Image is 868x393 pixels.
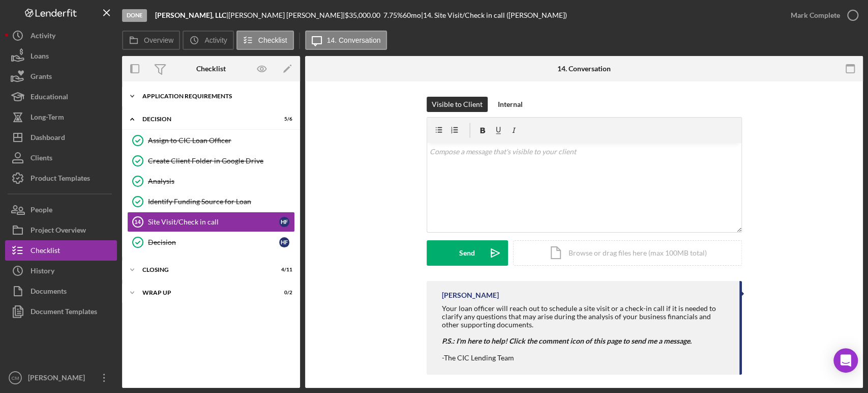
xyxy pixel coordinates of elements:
[327,36,381,44] label: 14. Conversation
[148,198,294,206] div: Identify Funding Source for Loan
[148,177,294,185] div: Analysis
[127,191,295,212] a: Identify Funding Source for Loan
[31,25,55,48] div: Activity
[5,301,117,322] button: Document Templates
[427,97,488,112] button: Visible to Client
[279,237,289,247] div: H F
[127,130,295,151] a: Assign to CIC Loan Officer
[31,107,64,130] div: Long-Term
[155,11,226,19] b: [PERSON_NAME], LLC
[12,375,19,381] text: CM
[5,148,117,168] button: Clients
[833,348,858,373] div: Open Intercom Messenger
[442,336,692,345] em: P.S.: I'm here to help! Click the comment icon of this page to send me a message.
[31,168,90,191] div: Product Templates
[383,11,403,19] div: 7.75 %
[148,218,279,226] div: Site Visit/Check in call
[122,9,147,22] div: Done
[142,116,267,122] div: Decision
[5,220,117,240] button: Project Overview
[142,267,267,273] div: CLOSING
[5,281,117,301] button: Documents
[25,368,92,390] div: [PERSON_NAME]
[432,97,483,112] div: Visible to Client
[5,87,117,107] button: Educational
[427,240,508,266] button: Send
[134,219,141,225] tspan: 14
[791,5,840,25] div: Mark Complete
[148,238,279,246] div: Decision
[142,93,287,99] div: APPLICATION REQUIREMENTS
[31,220,86,243] div: Project Overview
[345,11,383,19] div: $35,000.00
[31,200,52,222] div: People
[127,232,295,252] a: DecisionHF
[31,148,52,171] div: Clients
[31,240,60,263] div: Checklist
[5,46,117,66] button: Loans
[127,212,295,232] a: 14Site Visit/Check in callHF
[142,290,267,296] div: WRAP UP
[196,65,226,73] div: Checklist
[557,65,611,73] div: 14. Conversation
[442,354,729,362] div: -The CIC Lending Team
[305,31,387,50] button: 14. Conversation
[274,267,292,273] div: 4 / 11
[5,66,117,87] button: Grants
[31,281,67,304] div: Documents
[498,97,523,112] div: Internal
[279,217,289,227] div: H F
[781,5,863,25] button: Mark Complete
[5,107,117,127] button: Long-Term
[459,240,475,266] div: Send
[442,304,729,329] div: Your loan officer will reach out to schedule a site visit or a check-in call if it is needed to c...
[127,151,295,171] a: Create Client Folder in Google Drive
[5,368,117,388] button: CM[PERSON_NAME]
[204,36,227,44] label: Activity
[122,31,180,50] button: Overview
[144,36,173,44] label: Overview
[31,301,97,324] div: Document Templates
[5,25,117,46] button: Activity
[493,97,528,112] button: Internal
[31,46,49,69] div: Loans
[31,127,65,150] div: Dashboard
[228,11,345,19] div: [PERSON_NAME] [PERSON_NAME] |
[258,36,287,44] label: Checklist
[148,136,294,145] div: Assign to CIC Loan Officer
[5,240,117,261] button: Checklist
[403,11,421,19] div: 60 mo
[31,261,54,284] div: History
[5,127,117,148] button: Dashboard
[183,31,233,50] button: Activity
[236,31,294,50] button: Checklist
[155,11,228,19] div: |
[5,261,117,281] button: History
[31,87,68,109] div: Educational
[5,168,117,188] button: Product Templates
[274,116,292,122] div: 5 / 6
[274,290,292,296] div: 0 / 2
[31,66,52,89] div: Grants
[148,157,294,165] div: Create Client Folder in Google Drive
[442,291,499,299] div: [PERSON_NAME]
[127,171,295,191] a: Analysis
[5,200,117,220] button: People
[421,11,567,19] div: | 14. Site Visit/Check in call ([PERSON_NAME])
